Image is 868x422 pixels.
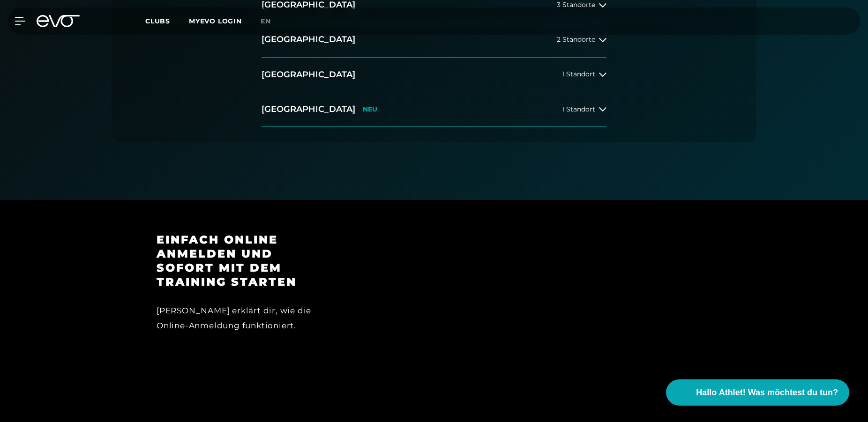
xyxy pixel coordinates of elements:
[562,106,595,113] span: 1 Standort
[562,71,595,78] span: 1 Standort
[157,303,324,333] div: [PERSON_NAME] erklärt dir, wie die Online-Anmeldung funktioniert.
[557,36,595,43] span: 2 Standorte
[189,17,242,25] a: MYEVO LOGIN
[363,105,377,113] p: NEU
[145,17,170,25] span: Clubs
[696,386,838,399] span: Hallo Athlet! Was möchtest du tun?
[262,69,355,81] h2: [GEOGRAPHIC_DATA]
[262,58,606,92] button: [GEOGRAPHIC_DATA]1 Standort
[261,17,271,25] span: en
[262,104,355,115] h2: [GEOGRAPHIC_DATA]
[145,16,189,25] a: Clubs
[666,379,849,406] button: Hallo Athlet! Was möchtest du tun?
[157,233,324,289] h3: Einfach online anmelden und sofort mit dem Training starten
[261,16,282,27] a: en
[262,92,606,127] button: [GEOGRAPHIC_DATA]NEU1 Standort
